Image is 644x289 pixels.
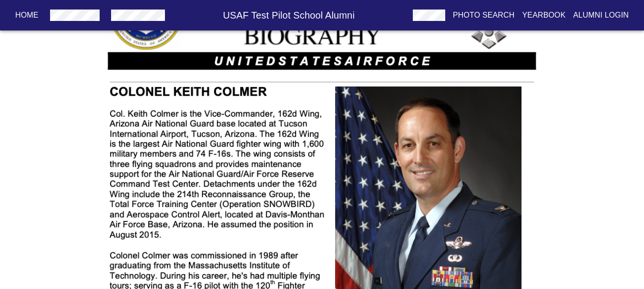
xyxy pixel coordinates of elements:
[518,7,569,24] button: Yearbook
[169,8,409,23] h6: USAF Test Pilot School Alumni
[15,10,39,21] p: Home
[449,7,519,24] button: Photo Search
[573,10,629,21] p: Alumni Login
[11,7,42,24] button: Home
[570,7,633,24] button: Alumni Login
[522,10,565,21] p: Yearbook
[453,10,515,21] p: Photo Search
